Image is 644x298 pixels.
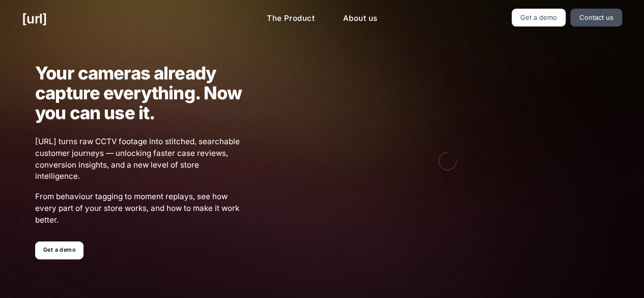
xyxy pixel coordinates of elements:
[35,191,242,226] span: From behaviour tagging to moment replays, see how every part of your store works, and how to make...
[22,9,47,29] a: [URL]
[335,9,385,29] a: About us
[35,241,83,259] a: Get a demo
[35,63,242,123] h1: Your cameras already capture everything. Now you can use it.
[570,9,622,26] a: Contact us
[35,136,242,182] span: [URL] turns raw CCTV footage into stitched, searchable customer journeys — unlocking faster case ...
[259,9,323,29] a: The Product
[512,9,566,26] a: Get a demo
